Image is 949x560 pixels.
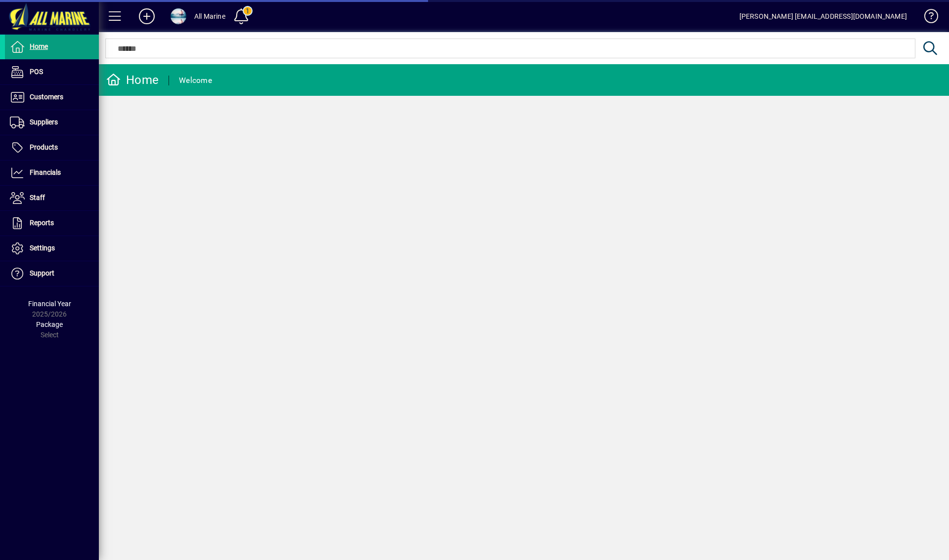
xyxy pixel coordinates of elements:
a: Products [5,135,99,160]
span: Customers [30,93,63,101]
a: Customers [5,85,99,110]
button: Profile [163,7,194,25]
span: Financials [30,168,61,176]
button: Add [131,7,163,25]
div: Home [106,72,159,88]
a: Staff [5,186,99,210]
div: Welcome [179,73,212,88]
span: Staff [30,194,45,201]
span: Settings [30,244,55,252]
a: Reports [5,211,99,236]
span: POS [30,68,43,76]
span: Package [36,320,63,328]
a: Support [5,261,99,286]
span: Home [30,42,48,50]
a: Settings [5,236,99,261]
div: All Marine [194,8,225,24]
span: Suppliers [30,118,58,126]
span: Reports [30,219,54,227]
span: Products [30,143,58,151]
span: Support [30,269,54,277]
span: Financial Year [28,300,71,308]
div: [PERSON_NAME] [EMAIL_ADDRESS][DOMAIN_NAME] [739,8,907,24]
a: Suppliers [5,110,99,135]
a: Knowledge Base [917,2,937,34]
a: Financials [5,160,99,185]
a: POS [5,60,99,84]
